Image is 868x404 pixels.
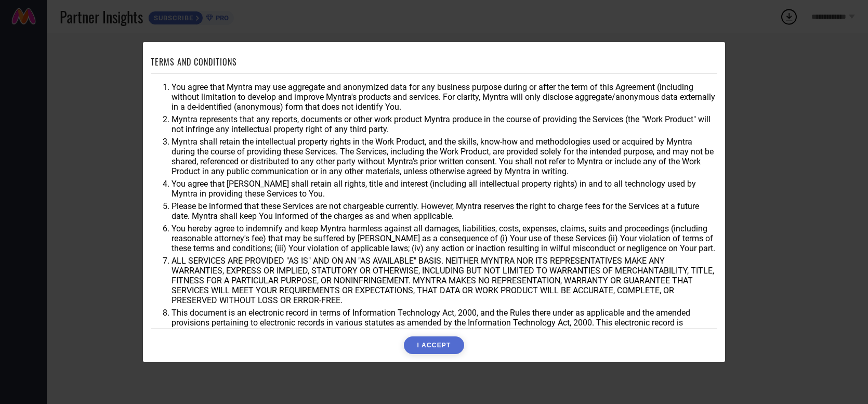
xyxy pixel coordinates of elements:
[172,137,717,176] li: Myntra shall retain the intellectual property rights in the Work Product, and the skills, know-ho...
[172,256,717,305] li: ALL SERVICES ARE PROVIDED "AS IS" AND ON AN "AS AVAILABLE" BASIS. NEITHER MYNTRA NOR ITS REPRESEN...
[172,308,717,337] li: This document is an electronic record in terms of Information Technology Act, 2000, and the Rules...
[172,224,717,253] li: You hereby agree to indemnify and keep Myntra harmless against all damages, liabilities, costs, e...
[172,179,717,199] li: You agree that [PERSON_NAME] shall retain all rights, title and interest (including all intellect...
[172,114,717,134] li: Myntra represents that any reports, documents or other work product Myntra produce in the course ...
[172,82,717,112] li: You agree that Myntra may use aggregate and anonymized data for any business purpose during or af...
[151,56,237,68] h1: TERMS AND CONDITIONS
[404,336,464,354] button: I ACCEPT
[172,201,717,221] li: Please be informed that these Services are not chargeable currently. However, Myntra reserves the...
